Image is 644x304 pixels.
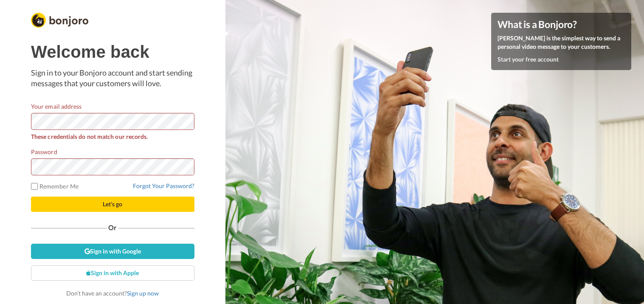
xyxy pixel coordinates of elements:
span: Or [107,225,118,231]
a: Sign up now [127,290,159,297]
a: Forgot Your Password? [133,182,194,189]
label: Remember Me [31,182,79,191]
label: Your email address [31,102,82,111]
p: Sign in to your Bonjoro account and start sending messages that your customers will love. [31,68,194,89]
h4: What is a Bonjoro? [498,19,625,30]
a: Sign in with Apple [31,265,194,281]
a: Start your free account [498,56,559,63]
a: Sign in with Google [31,244,194,259]
input: Remember Me [31,183,38,190]
label: Password [31,147,57,156]
h1: Welcome back [31,42,194,61]
p: [PERSON_NAME] is the simplest way to send a personal video message to your customers. [498,34,625,51]
span: Let's go [103,200,122,208]
span: Don’t have an account? [66,290,159,297]
strong: These credentials do not match our records. [31,133,148,140]
button: Let's go [31,197,194,212]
